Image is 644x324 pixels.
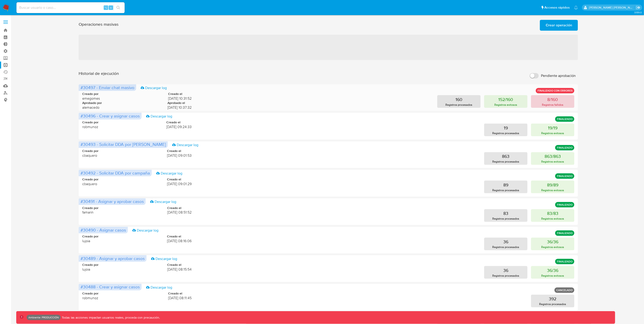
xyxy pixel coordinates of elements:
a: Notificaciones [574,6,578,9]
p: Todas las acciones impactan usuarios reales, proceda con precaución. [61,315,160,320]
input: Buscar usuario o caso... [16,5,125,11]
p: Ambiente: PRODUCCIÓN [28,317,59,318]
a: Salir [636,5,641,10]
span: ⌥ [104,5,108,10]
button: search-icon [114,5,123,11]
span: Accesos rápidos [544,5,570,10]
span: s [110,5,112,10]
p: leidy.martinez@mercadolibre.com.co [589,5,635,10]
